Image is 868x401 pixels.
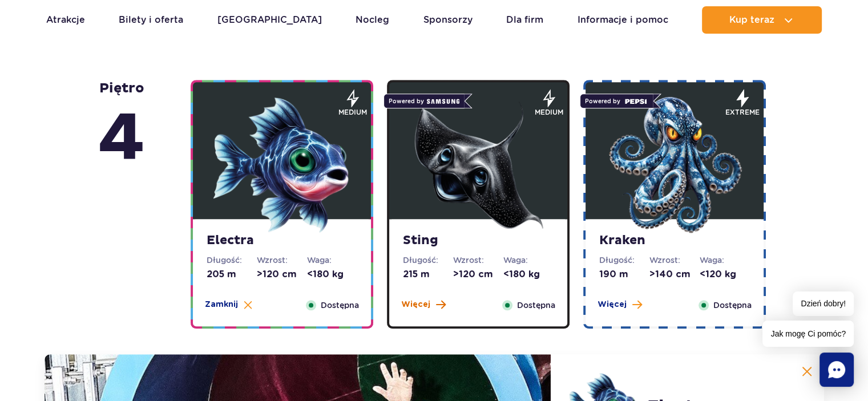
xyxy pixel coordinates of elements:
dd: 215 m [403,268,453,281]
dd: 190 m [599,268,649,281]
span: medium [535,107,563,118]
dt: Wzrost: [257,254,307,266]
dd: <180 kg [503,268,554,281]
button: Więcej [597,299,642,310]
img: 683e9dc030483830179588.png [213,96,350,233]
dt: Wzrost: [453,254,503,266]
dt: Waga: [307,254,357,266]
a: Nocleg [356,6,389,34]
span: medium [338,107,367,118]
span: extreme [725,107,760,118]
dt: Długość: [599,254,649,266]
strong: Sting [403,233,554,249]
span: Zamknij [205,299,238,310]
span: Kup teraz [729,15,774,25]
dt: Waga: [503,254,554,266]
dt: Waga: [700,254,750,266]
span: Więcej [401,299,430,310]
span: Więcej [597,299,627,310]
dt: Wzrost: [649,254,700,266]
span: Dostępna [713,299,752,311]
a: Sponsorzy [423,6,473,34]
a: Informacje i pomoc [578,6,668,34]
span: Dzień dobry! [793,291,854,316]
span: Dostępna [321,299,359,311]
dd: 205 m [207,268,257,281]
a: Atrakcje [46,6,85,34]
div: Chat [819,353,854,387]
dd: >140 cm [649,268,700,281]
dd: >120 cm [257,268,307,281]
button: Więcej [401,299,446,310]
span: Powered by [383,94,465,108]
dd: <120 kg [700,268,750,281]
span: Powered by [580,94,653,108]
button: Kup teraz [702,6,822,34]
a: Dla firm [506,6,543,34]
img: 683e9dd6f19b1268161416.png [410,96,547,233]
dd: <180 kg [307,268,357,281]
dt: Długość: [403,254,453,266]
img: 683e9df96f1c7957131151.png [606,96,743,233]
strong: piętro [98,80,145,181]
strong: Electra [207,233,357,249]
span: 4 [98,97,145,181]
span: Jak mogę Ci pomóc? [762,321,854,347]
strong: Kraken [599,233,750,249]
a: [GEOGRAPHIC_DATA] [217,6,322,34]
button: Zamknij [205,299,252,310]
a: Bilety i oferta [119,6,183,34]
dt: Długość: [207,254,257,266]
span: Dostępna [517,299,555,311]
dd: >120 cm [453,268,503,281]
